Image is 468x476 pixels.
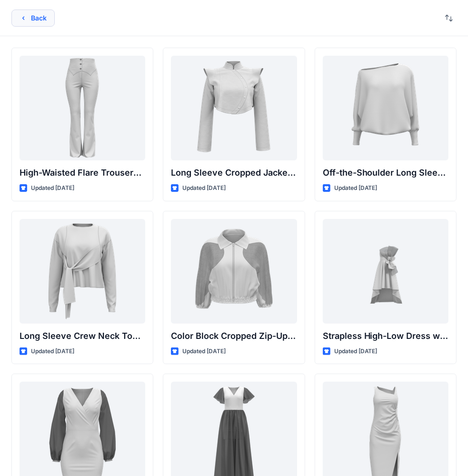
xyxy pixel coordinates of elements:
p: Long Sleeve Cropped Jacket with Mandarin Collar and Shoulder Detail [171,166,297,179]
p: Updated [DATE] [182,347,226,357]
p: Off-the-Shoulder Long Sleeve Top [323,166,448,179]
a: Long Sleeve Cropped Jacket with Mandarin Collar and Shoulder Detail [171,56,297,160]
p: Strapless High-Low Dress with Side Bow Detail [323,329,448,343]
p: High-Waisted Flare Trousers with Button Detail [20,166,145,179]
a: Off-the-Shoulder Long Sleeve Top [323,56,448,160]
p: Updated [DATE] [31,347,74,357]
a: High-Waisted Flare Trousers with Button Detail [20,56,145,160]
p: Color Block Cropped Zip-Up Jacket with Sheer Sleeves [171,329,297,343]
a: Strapless High-Low Dress with Side Bow Detail [323,219,448,324]
p: Updated [DATE] [31,183,74,193]
p: Updated [DATE] [182,183,226,193]
button: Back [11,10,55,27]
a: Color Block Cropped Zip-Up Jacket with Sheer Sleeves [171,219,297,324]
p: Updated [DATE] [334,347,378,357]
p: Updated [DATE] [334,183,378,193]
p: Long Sleeve Crew Neck Top with Asymmetrical Tie Detail [20,329,145,343]
a: Long Sleeve Crew Neck Top with Asymmetrical Tie Detail [20,219,145,324]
